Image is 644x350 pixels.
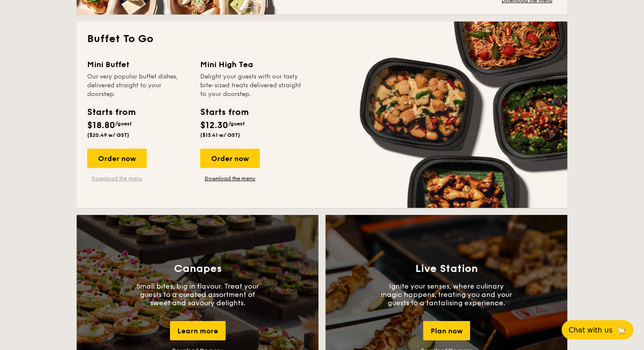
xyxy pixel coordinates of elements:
span: ($13.41 w/ GST) [200,132,240,138]
div: Mini High Tea [200,58,303,71]
p: Small bites, big in flavour. Treat your guests to a curated assortment of sweet and savoury delig... [132,282,263,307]
button: Chat with us🦙 [562,320,633,339]
span: ($20.49 w/ GST) [87,132,129,138]
div: Mini Buffet [87,58,190,71]
span: Chat with us [569,326,612,334]
div: Order now [87,149,147,168]
div: Starts from [200,106,248,119]
h2: Buffet To Go [87,32,557,46]
h3: Canapes [174,263,222,275]
div: Delight your guests with our tasty bite-sized treats delivered straight to your doorstep. [200,72,303,99]
div: Learn more [170,321,226,340]
span: /guest [115,121,132,127]
span: $12.30 [200,120,228,131]
a: Download the menu [87,175,147,182]
div: Our very popular buffet dishes, delivered straight to your doorstep. [87,72,190,99]
span: 🦙 [616,325,626,335]
div: Plan now [423,321,470,340]
span: $18.80 [87,120,115,131]
h3: Live Station [415,263,478,275]
a: Download the menu [200,175,260,182]
div: Starts from [87,106,135,119]
span: /guest [228,121,245,127]
div: Order now [200,149,260,168]
p: Ignite your senses, where culinary magic happens, treating you and your guests to a tantalising e... [381,282,512,307]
